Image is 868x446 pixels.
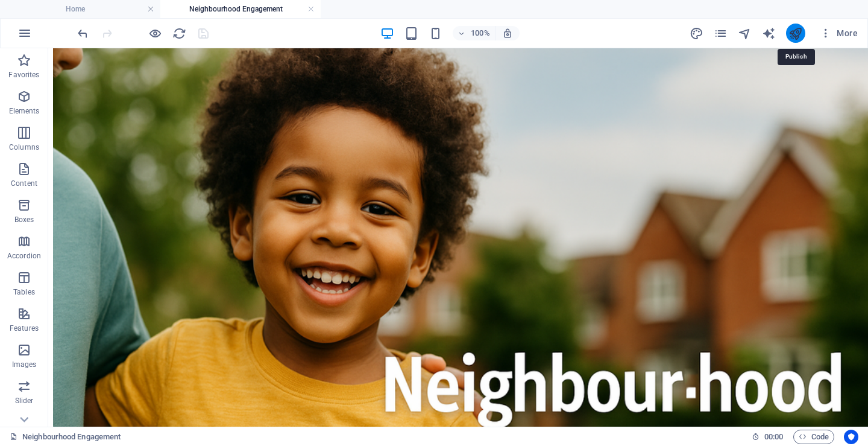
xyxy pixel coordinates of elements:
[172,27,186,40] i: Reload page
[844,430,858,444] button: Usercentrics
[12,360,37,369] p: Images
[714,26,728,40] button: pages
[15,396,34,406] p: Slider
[471,26,490,40] h6: 100%
[762,27,776,40] i: AI Writer
[10,323,39,333] p: Features
[14,215,34,225] p: Boxes
[160,2,321,16] h4: Neighbourhood Engagement
[9,142,39,152] p: Columns
[714,27,728,40] i: Pages (Ctrl+Alt+S)
[738,27,752,40] i: Navigator
[773,432,775,441] span: :
[8,70,39,80] p: Favorites
[786,24,805,43] button: publish
[148,26,162,40] button: Click here to leave preview mode and continue editing
[13,287,35,297] p: Tables
[75,26,90,40] button: undo
[690,26,704,40] button: design
[7,251,41,261] p: Accordion
[764,430,783,444] span: 00 00
[762,26,776,40] button: text_generator
[752,430,784,444] h6: Session time
[793,430,834,444] button: Code
[10,430,121,444] a: Click to cancel selection. Double-click to open Pages
[9,106,40,116] p: Elements
[820,27,858,39] span: More
[799,430,829,444] span: Code
[76,27,90,40] i: Undo: Change image (Ctrl+Z)
[453,26,495,40] button: 100%
[172,26,186,40] button: reload
[690,27,703,40] i: Design (Ctrl+Alt+Y)
[11,179,37,188] p: Content
[502,28,513,39] i: On resize automatically adjust zoom level to fit chosen device.
[815,24,863,43] button: More
[738,26,752,40] button: navigator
